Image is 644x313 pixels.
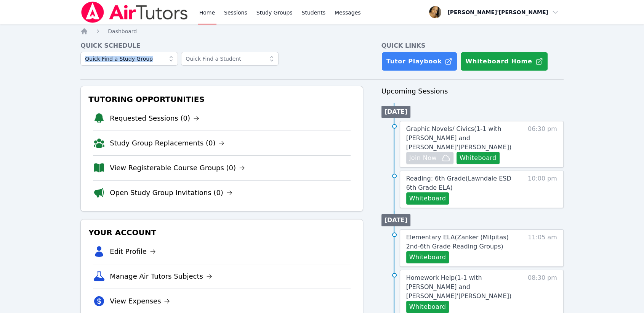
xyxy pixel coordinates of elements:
h4: Quick Schedule [80,41,363,50]
a: Manage Air Tutors Subjects [110,271,212,282]
nav: Breadcrumb [80,27,564,35]
a: View Expenses [110,296,170,307]
input: Quick Find a Student [181,52,279,66]
span: 10:00 pm [528,174,557,205]
button: Whiteboard [406,301,449,313]
a: Study Group Replacements (0) [110,138,224,148]
h4: Quick Links [381,41,564,50]
span: Graphic Novels/ Civics ( 1-1 with [PERSON_NAME] and [PERSON_NAME]'[PERSON_NAME] ) [406,125,511,151]
a: Requested Sessions (0) [110,113,199,124]
a: Edit Profile [110,246,156,257]
span: Homework Help ( 1-1 with [PERSON_NAME] and [PERSON_NAME]'[PERSON_NAME] ) [406,274,511,300]
button: Whiteboard [457,152,500,164]
li: [DATE] [381,106,411,118]
button: Whiteboard [406,192,449,205]
input: Quick Find a Study Group [80,52,178,66]
span: 08:30 pm [528,273,557,313]
span: 06:30 pm [528,124,557,164]
span: Messages [335,9,361,16]
span: Reading: 6th Grade ( Lawndale ESD 6th Grade ELA ) [406,175,511,191]
a: Reading: 6th Grade(Lawndale ESD 6th Grade ELA) [406,174,519,192]
a: View Registerable Course Groups (0) [110,163,245,173]
button: Whiteboard Home [460,52,548,71]
a: Homework Help(1-1 with [PERSON_NAME] and [PERSON_NAME]'[PERSON_NAME]) [406,273,519,301]
h3: Your Account [87,226,356,239]
span: Dashboard [108,28,137,34]
img: Air Tutors [80,2,188,23]
button: Join Now [406,152,453,164]
span: 11:05 am [528,233,557,263]
button: Whiteboard [406,251,449,263]
a: Tutor Playbook [381,52,458,71]
a: Graphic Novels/ Civics(1-1 with [PERSON_NAME] and [PERSON_NAME]'[PERSON_NAME]) [406,124,519,152]
li: [DATE] [381,214,411,226]
span: Join Now [409,153,437,163]
span: Elementary ELA ( Zanker (Milpitas) 2nd-6th Grade Reading Groups ) [406,234,509,250]
a: Elementary ELA(Zanker (Milpitas) 2nd-6th Grade Reading Groups) [406,233,519,251]
a: Open Study Group Invitations (0) [110,187,232,198]
h3: Tutoring Opportunities [87,92,356,106]
h3: Upcoming Sessions [381,86,564,97]
a: Dashboard [108,27,137,35]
